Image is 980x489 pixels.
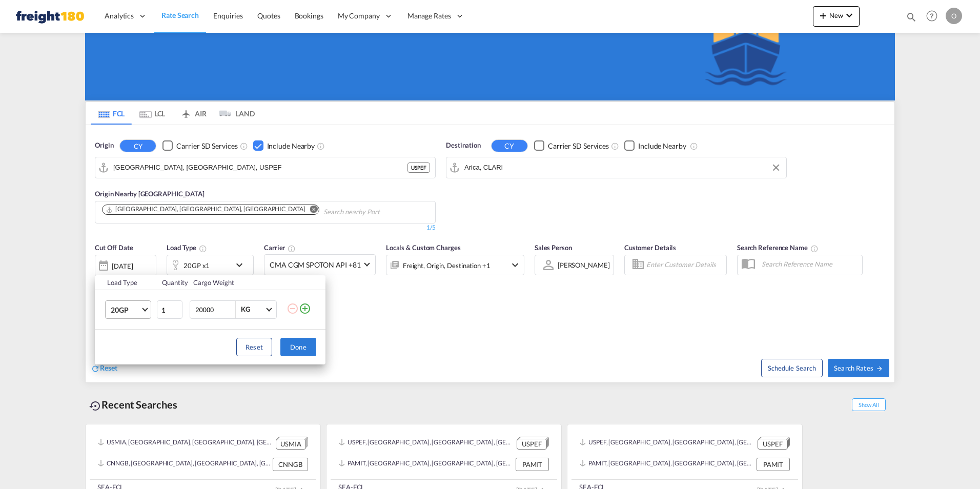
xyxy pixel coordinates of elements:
[105,300,151,319] md-select: Choose: 20GP
[280,338,316,356] button: Done
[236,338,272,356] button: Reset
[194,301,235,318] input: Enter Weight
[287,302,299,315] md-icon: icon-minus-circle-outline
[241,305,250,313] div: KG
[156,275,188,290] th: Quantity
[193,278,280,287] div: Cargo Weight
[157,300,182,319] input: Qty
[299,302,311,315] md-icon: icon-plus-circle-outline
[111,305,140,315] span: 20GP
[95,275,156,290] th: Load Type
